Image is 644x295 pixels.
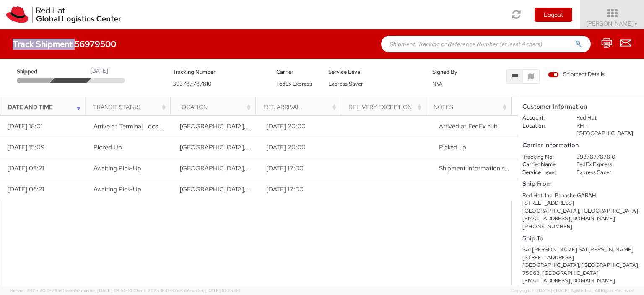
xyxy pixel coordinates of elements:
span: RALEIGH, NC, US [180,122,379,131]
h4: Track Shipment 56979500 [13,39,116,49]
div: Location [178,103,253,111]
td: [DATE] 17:00 [259,179,345,200]
span: ▼ [634,21,639,27]
span: Picked up [439,143,466,151]
span: Arrive at Terminal Location [93,122,169,131]
div: Est. Arrival [263,103,338,111]
span: Arrived at FedEx hub [439,122,498,131]
dt: Service Level: [516,169,570,177]
span: RALEIGH, NC, US [180,185,379,193]
span: Awaiting Pick-Up [93,164,141,172]
span: RALEIGH, NC, US [180,143,379,151]
div: Date and Time [8,103,83,111]
div: [DATE] [90,67,108,75]
dt: Carrier Name: [516,161,570,169]
span: Awaiting Pick-Up [93,185,141,193]
h5: Ship From [522,180,640,188]
span: FedEx Express [276,80,312,87]
div: 6822769331 [522,285,640,293]
span: master, [DATE] 09:51:04 [81,287,132,293]
span: N\A [432,80,443,87]
label: Shipment Details [548,70,605,80]
input: Shipment, Tracking or Reference Number (at least 4 chars) [381,36,591,52]
h5: Customer Information [522,103,640,110]
h5: Service Level [328,69,420,75]
span: 393787787810 [173,80,212,87]
div: SAI [PERSON_NAME] SAI [PERSON_NAME] [522,246,640,254]
dt: Tracking No: [516,153,570,161]
span: Client: 2025.18.0-37e85b1 [133,287,240,293]
button: Logout [535,8,572,22]
div: [EMAIL_ADDRESS][DOMAIN_NAME] [522,215,640,223]
div: [EMAIL_ADDRESS][DOMAIN_NAME] [522,277,640,285]
div: Notes [434,103,509,111]
h5: Carrier Information [522,142,640,149]
img: rh-logistics-00dfa346123c4ec078e1.svg [6,6,121,23]
div: [GEOGRAPHIC_DATA], [GEOGRAPHIC_DATA] [522,207,640,215]
div: [STREET_ADDRESS] [522,199,640,207]
div: Transit Status [93,103,168,111]
span: Shipped [17,68,53,76]
h5: Ship To [522,235,640,242]
div: [PHONE_NUMBER] [522,223,640,231]
span: master, [DATE] 10:25:00 [189,287,240,293]
div: Delivery Exception [348,103,423,111]
span: Shipment Details [548,70,605,78]
div: [STREET_ADDRESS] [522,254,640,262]
h5: Tracking Number [173,69,264,75]
span: [PERSON_NAME] [586,20,639,27]
td: [DATE] 20:00 [259,116,345,137]
dt: Account: [516,114,570,122]
td: [DATE] 17:00 [259,158,345,179]
span: Shipment information sent to FedEx [439,164,541,172]
div: [GEOGRAPHIC_DATA], [GEOGRAPHIC_DATA], 75063, [GEOGRAPHIC_DATA] [522,261,640,277]
div: Red Hat, Inc. Panashe GARAH [522,192,640,200]
span: RALEIGH, NC, US [180,164,379,172]
span: Express Saver [328,80,363,87]
span: Server: 2025.20.0-710e05ee653 [10,287,132,293]
td: [DATE] 20:00 [259,137,345,158]
dt: Location: [516,122,570,130]
span: Picked Up [93,143,122,151]
h5: Signed By [432,69,472,75]
span: Copyright © [DATE]-[DATE] Agistix Inc., All Rights Reserved [511,287,634,294]
h5: Carrier [276,69,316,75]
